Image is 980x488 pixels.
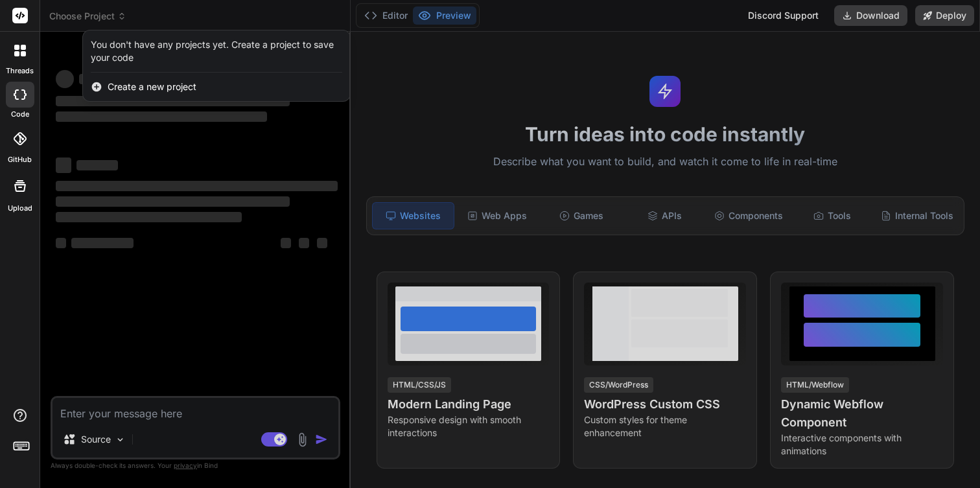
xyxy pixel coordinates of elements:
label: code [11,109,29,120]
label: threads [6,65,34,76]
label: Upload [8,203,32,214]
label: GitHub [8,154,32,165]
span: Create a new project [108,80,196,93]
div: You don't have any projects yet. Create a project to save your code [91,38,342,64]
